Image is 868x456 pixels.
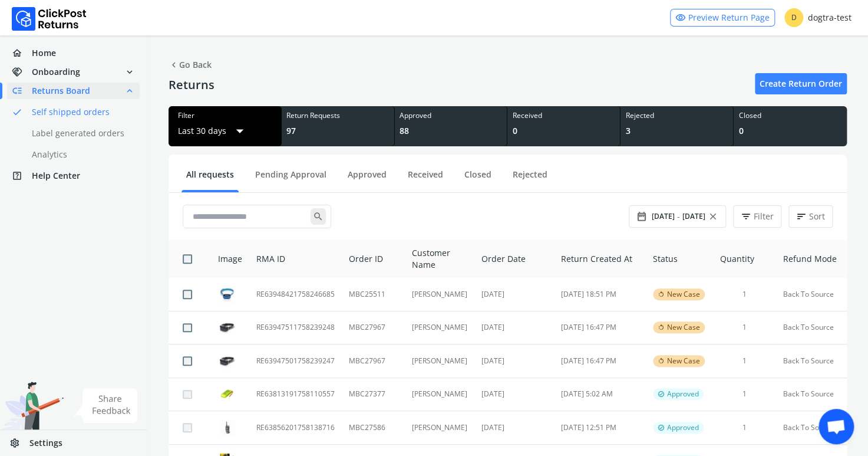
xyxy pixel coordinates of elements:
span: settings [9,435,29,451]
span: filter_list [741,208,751,225]
td: MBC27967 [342,311,405,345]
button: sortSort [788,205,833,228]
span: Returns Board [32,85,90,97]
td: [DATE] [474,311,554,345]
span: [DATE] [652,212,675,221]
a: Closed [460,169,496,189]
td: RE63947501758239247 [249,345,342,378]
th: Quantity [713,240,775,278]
div: 0 [512,125,615,137]
td: [DATE] 16:47 PM [554,311,646,345]
div: 0 [738,125,842,137]
td: Back To Source [775,311,847,345]
span: Onboarding [32,66,80,78]
span: chevron_left [169,57,179,73]
th: Return Created At [554,240,646,278]
span: close [708,208,718,225]
div: Received [512,111,615,120]
div: 88 [400,125,503,137]
span: Go Back [169,57,212,73]
div: Approved [400,111,503,120]
span: Approved [667,389,699,399]
td: 1 [713,278,775,311]
span: help_center [12,168,32,184]
td: 1 [713,345,775,378]
td: 1 [713,411,775,445]
div: Closed [738,111,842,120]
td: [DATE] 5:02 AM [554,378,646,411]
td: 1 [713,311,775,345]
div: 97 [286,125,390,137]
span: search [311,208,326,225]
a: Approved [343,169,391,189]
a: All requests [181,169,239,189]
td: [PERSON_NAME] [405,378,474,411]
td: Back To Source [775,278,847,311]
td: RE63813191758110557 [249,378,342,411]
span: verified [658,389,665,399]
td: [DATE] [474,411,554,445]
span: visibility [675,9,686,26]
th: RMA ID [249,240,342,278]
td: [PERSON_NAME] [405,411,474,445]
span: Home [32,47,56,59]
div: Rejected [625,111,728,120]
span: home [12,45,32,61]
a: Rejected [508,169,552,189]
th: Image [204,240,249,278]
a: Analytics [7,146,154,163]
img: row_image [218,420,236,435]
th: Order ID [342,240,405,278]
span: [DATE] [682,212,705,221]
span: expand_less [124,83,135,99]
td: MBC27586 [342,411,405,445]
td: MBC27967 [342,345,405,378]
td: [DATE] 12:51 PM [554,411,646,445]
div: 3 [625,125,728,137]
th: Status [646,240,713,278]
span: Filter [754,211,774,222]
div: Open chat [819,409,854,444]
td: [PERSON_NAME] [405,345,474,378]
td: [DATE] 18:51 PM [554,278,646,311]
th: Refund Mode [775,240,847,278]
button: Last 30 daysarrow_drop_down [178,120,249,142]
span: D [784,8,803,27]
div: Filter [178,111,272,120]
td: MBC25511 [342,278,405,311]
span: New Case [667,323,700,332]
a: Pending Approval [250,169,331,189]
td: MBC27377 [342,378,405,411]
td: 1 [713,378,775,411]
span: New Case [667,356,700,366]
img: row_image [218,319,236,336]
td: [DATE] [474,378,554,411]
span: Approved [667,423,699,432]
img: row_image [218,286,236,303]
img: row_image [218,385,236,403]
td: Back To Source [775,378,847,411]
img: row_image [218,352,236,370]
span: rotate_left [658,290,665,299]
span: - [677,211,680,222]
th: Order Date [474,240,554,278]
a: Received [403,169,448,189]
span: New Case [667,290,700,299]
img: share feedback [74,388,138,423]
a: help_centerHelp Center [7,168,140,184]
a: doneSelf shipped orders [7,104,154,120]
span: Help Center [32,170,80,182]
a: Label generated orders [7,125,154,142]
td: [PERSON_NAME] [405,278,474,311]
td: [DATE] [474,345,554,378]
a: Create Return Order [755,73,847,94]
td: Back To Source [775,411,847,445]
span: low_priority [12,83,32,99]
a: homeHome [7,45,140,61]
img: Logo [12,7,87,31]
a: visibilityPreview Return Page [670,9,775,27]
td: RE63856201758138716 [249,411,342,445]
div: Return Requests [286,111,390,120]
span: rotate_left [658,356,665,366]
span: done [12,104,22,120]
